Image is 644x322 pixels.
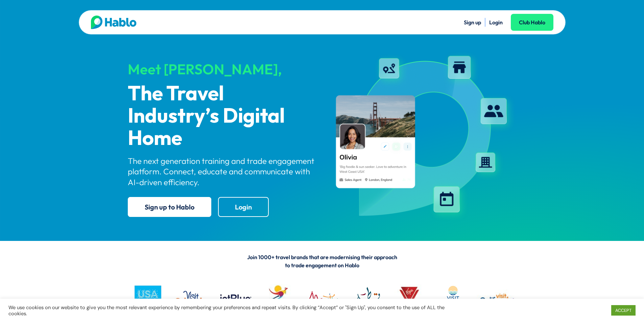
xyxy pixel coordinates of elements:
[433,279,473,319] img: LAUDERDALE
[8,304,448,317] div: We use cookies on our website to give you the most relevant experience by remembering your prefer...
[215,279,255,319] img: jetblue
[218,197,269,217] a: Login
[345,279,386,319] img: QATAR
[171,279,211,319] img: VO
[128,83,316,150] p: The Travel Industry’s Digital Home
[128,156,316,188] p: The next generation training and trade engagement platform. Connect, educate and communicate with...
[611,305,636,316] a: ACCEPT
[302,279,342,319] img: MTPA
[511,14,553,31] a: Club Hablo
[464,19,481,26] a: Sign up
[128,279,168,319] img: busa
[128,61,316,77] div: Meet [PERSON_NAME],
[247,254,397,269] span: Join 1000+ travel brands that are modernising their approach to trade engagement on Hablo
[476,279,517,319] img: vc logo
[91,16,137,29] img: Hablo logo main 2
[128,197,211,217] a: Sign up to Hablo
[389,279,429,319] img: VV logo
[258,279,299,319] img: Tourism Australia
[489,19,503,26] a: Login
[328,50,517,223] img: hablo-profile-image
